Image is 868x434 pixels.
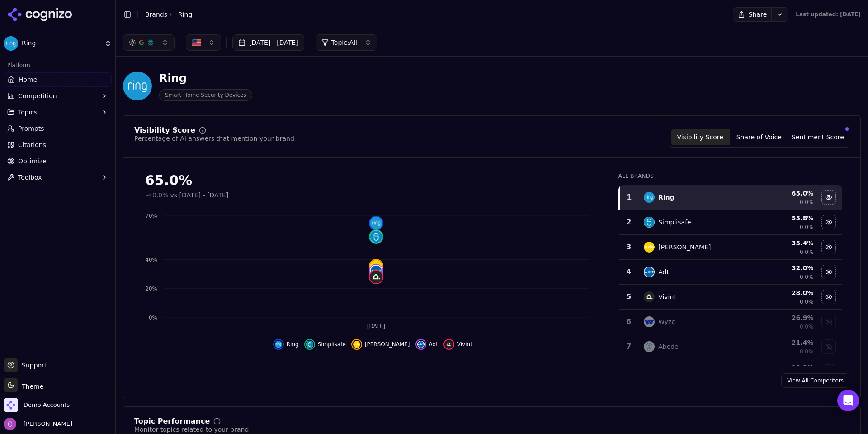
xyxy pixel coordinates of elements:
div: Simplisafe [658,218,691,227]
span: 0.0% [800,273,814,281]
div: Last updated: [DATE] [796,11,861,18]
button: Hide simplisafe data [821,215,836,229]
img: vivint [644,291,655,302]
img: abode [644,341,655,352]
img: Ring [4,36,18,51]
div: 7 [623,341,635,352]
img: US [192,38,201,47]
tspan: 0% [149,315,157,321]
button: Show abode data [821,339,836,354]
span: Theme [18,383,43,390]
button: Hide ring data [821,190,836,205]
span: Competition [18,91,57,100]
span: Support [18,361,47,370]
div: 55.8 % [755,214,813,223]
button: [DATE] - [DATE] [232,34,304,51]
div: [PERSON_NAME] [658,243,711,252]
button: Competition [4,89,112,103]
button: Open organization switcher [4,398,70,412]
div: Ring [658,193,675,202]
div: Monitor topics related to your brand [134,425,249,434]
div: 65.0% [145,172,600,189]
div: Platform [4,58,112,72]
a: Citations [4,138,112,152]
img: adt [417,341,425,348]
img: simplisafe [306,341,313,348]
span: Simplisafe [318,341,346,348]
span: Topic: All [331,38,357,47]
div: Wyze [658,317,675,326]
span: Home [19,75,37,84]
button: Hide vivint data [443,339,472,350]
button: Topics [4,105,112,119]
tr: 2simplisafeSimplisafe55.8%0.0%Hide simplisafe data [619,210,842,235]
img: vivint [445,341,453,348]
div: Ring [159,71,252,86]
span: Prompts [18,124,44,133]
button: Hide arlo data [821,240,836,254]
tspan: [DATE] [367,323,386,329]
tspan: 20% [145,286,157,292]
div: 5 [623,291,635,302]
span: Vivint [457,341,472,348]
tr: 5vivintVivint28.0%0.0%Hide vivint data [619,285,842,310]
button: Visibility Score [671,129,730,145]
a: Brands [145,11,167,18]
a: Optimize [4,154,112,168]
tr: 18.1%Show blink data [619,359,842,384]
span: [PERSON_NAME] [20,420,72,428]
button: Show wyze data [821,315,836,329]
button: Hide vivint data [821,290,836,304]
img: vivint [370,271,382,283]
img: ring [275,341,282,348]
tspan: 40% [145,257,157,263]
tr: 3arlo[PERSON_NAME]35.4%0.0%Hide arlo data [619,235,842,260]
button: Sentiment Score [788,129,847,145]
div: All Brands [618,172,842,180]
span: 0.0% [800,224,814,231]
img: arlo [370,260,382,272]
tr: 1ringRing65.0%0.0%Hide ring data [619,185,842,210]
img: wyze [644,316,655,327]
span: 0.0% [152,191,169,200]
span: 0.0% [800,323,814,330]
div: 32.0 % [755,263,813,272]
div: Topic Performance [134,418,210,425]
a: Prompts [4,121,112,136]
div: Visibility Score [134,127,195,134]
span: Ring [287,341,299,348]
span: vs [DATE] - [DATE] [170,191,229,200]
span: Citations [18,140,46,149]
button: Hide arlo data [351,339,410,350]
button: Toolbox [4,170,112,185]
button: Hide adt data [821,265,836,279]
img: Ring [123,72,152,100]
button: Hide adt data [415,339,438,350]
div: 1 [624,192,635,203]
div: 6 [623,316,635,327]
span: 0.0% [800,298,814,305]
div: 21.4 % [755,338,813,347]
img: ring [370,217,382,229]
div: 65.0 % [755,189,813,198]
img: Chris Abouraad [4,418,16,430]
div: 26.9 % [755,313,813,322]
div: Open Intercom Messenger [837,390,859,411]
tr: 4adtAdt32.0%0.0%Hide adt data [619,260,842,285]
button: Open user button [4,418,72,430]
div: 3 [623,242,635,253]
span: Ring [178,10,192,19]
span: Toolbox [18,173,42,182]
tr: 6wyzeWyze26.9%0.0%Show wyze data [619,310,842,334]
img: arlo [353,341,360,348]
span: [PERSON_NAME] [365,341,410,348]
span: 0.0% [800,199,814,206]
div: 28.0 % [755,288,813,297]
div: 4 [623,267,635,277]
img: adt [370,265,382,277]
button: Show blink data [821,364,836,379]
img: Demo Accounts [4,398,18,412]
div: 18.1 % [755,363,813,372]
span: Optimize [18,157,47,166]
nav: breadcrumb [145,10,192,19]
